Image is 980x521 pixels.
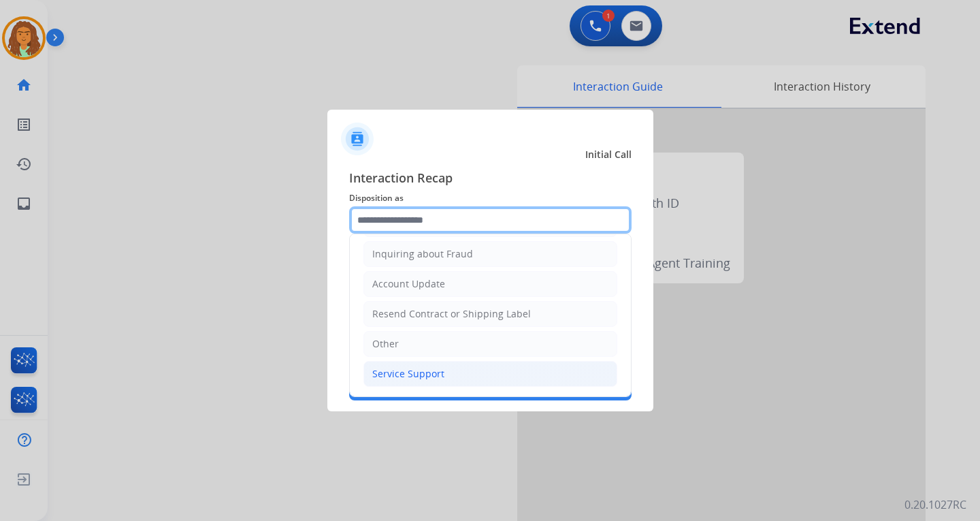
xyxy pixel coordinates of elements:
[349,168,632,190] span: Interaction Recap
[585,148,632,161] span: Initial Call
[349,190,632,206] span: Disposition as
[372,337,399,351] div: Other
[372,307,531,321] div: Resend Contract or Shipping Label
[372,247,473,261] div: Inquiring about Fraud
[372,277,445,291] div: Account Update
[372,367,444,381] div: Service Support
[341,123,374,155] img: contactIcon
[904,496,966,513] p: 0.20.1027RC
